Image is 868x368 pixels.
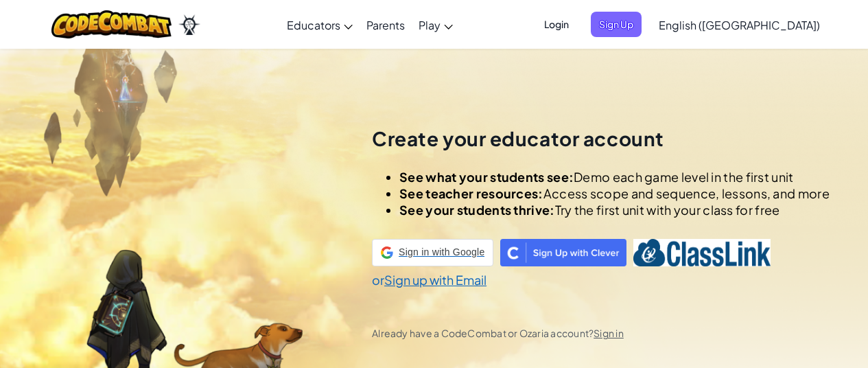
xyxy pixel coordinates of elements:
img: Ozaria [178,14,200,35]
a: Educators [280,6,360,43]
h2: Create your educator account [372,126,830,152]
span: Access scope and sequence, lessons, and more [543,185,830,201]
a: Play [412,6,460,43]
span: Demo each game level in the first unit [574,169,793,185]
a: Sign in [594,327,624,339]
span: Play [419,18,441,32]
img: clever_sso_button@2x.png [500,239,626,266]
button: Login [536,12,577,37]
span: or [372,272,384,288]
a: Sign in with Google [372,239,493,266]
span: Sign in with Google [399,242,484,262]
img: classlink-logo-text.png [633,239,771,266]
img: CodeCombat logo [51,10,172,38]
a: Parents [360,6,412,43]
a: Sign up with Email [384,272,486,288]
a: English ([GEOGRAPHIC_DATA]) [652,6,827,43]
button: Sign Up [591,12,642,37]
span: Educators [287,18,340,32]
span: See teacher resources: [399,185,543,201]
span: Already have a CodeCombat or Ozaria account? [372,327,624,339]
span: See what your students see: [399,169,574,185]
span: Try the first unit with your class for free [555,202,780,218]
span: See your students thrive: [399,202,555,218]
span: English ([GEOGRAPHIC_DATA]) [659,18,820,32]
